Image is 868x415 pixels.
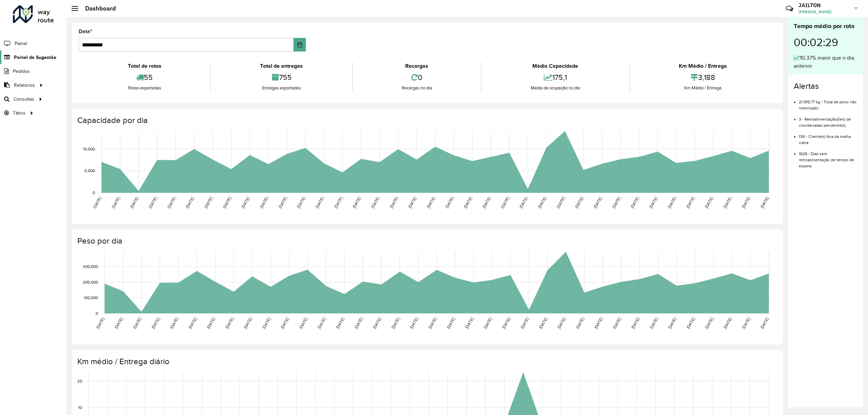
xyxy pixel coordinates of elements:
label: Data [79,27,92,36]
text: [DATE] [278,196,288,209]
text: [DATE] [686,317,695,330]
text: [DATE] [114,317,123,330]
text: [DATE] [315,196,324,209]
text: [DATE] [166,196,176,209]
text: [DATE] [148,196,158,209]
text: [DATE] [649,317,659,330]
div: Média Capacidade [483,62,627,70]
text: [DATE] [335,317,345,330]
text: 200,000 [83,280,98,285]
text: 10,000 [83,147,95,151]
text: [DATE] [481,196,491,209]
text: [DATE] [333,196,343,209]
text: 100,000 [84,295,98,300]
text: [DATE] [723,196,732,209]
div: 755 [213,70,350,85]
text: 10 [78,405,82,410]
text: [DATE] [556,317,566,330]
text: [DATE] [556,196,566,209]
text: [DATE] [445,196,454,209]
text: [DATE] [95,317,105,330]
text: [DATE] [92,196,102,209]
text: [DATE] [243,317,253,330]
div: 175,1 [483,70,627,85]
div: Km Médio / Entrega [632,62,774,70]
text: [DATE] [759,196,769,209]
text: 20 [77,379,82,383]
li: 3 - Retroalimentação(ões) de coordenadas pendente(s) [799,111,857,128]
text: [DATE] [240,196,250,209]
text: [DATE] [500,196,510,209]
text: [DATE] [407,196,417,209]
span: Painel [15,40,27,47]
text: [DATE] [612,317,622,330]
li: 1628 - Dias sem retroalimentação de tempo de espera [799,146,857,169]
text: [DATE] [741,317,751,330]
text: [DATE] [391,317,400,330]
text: [DATE] [354,317,363,330]
text: [DATE] [483,317,493,330]
text: [DATE] [370,196,380,209]
a: Contato Rápido [782,1,797,16]
text: [DATE] [261,317,271,330]
text: [DATE] [224,317,234,330]
text: [DATE] [575,317,585,330]
div: Rotas exportadas [80,85,209,91]
div: Entregas exportadas [213,85,350,91]
text: [DATE] [296,196,306,209]
text: 0 [93,190,95,195]
div: 10,37% maior que o dia anterior [794,54,857,70]
div: 3,188 [632,70,774,85]
text: [DATE] [169,317,179,330]
text: [DATE] [520,317,530,330]
span: Relatórios [14,82,35,89]
text: [DATE] [389,196,399,209]
h3: JAILTON [798,2,849,8]
div: Média de ocupação no dia [483,85,627,91]
div: Recargas no dia [354,85,479,91]
text: [DATE] [667,196,677,209]
text: [DATE] [222,196,232,209]
text: [DATE] [704,196,714,209]
div: Recargas [354,62,479,70]
text: 0 [96,311,98,315]
text: [DATE] [298,317,308,330]
text: [DATE] [446,317,456,330]
text: [DATE] [538,317,548,330]
text: [DATE] [188,317,197,330]
div: Km Médio / Entrega [632,85,774,91]
li: 136 - Cliente(s) fora da malha viária [799,128,857,146]
span: [PERSON_NAME] [798,9,849,15]
h4: Alertas [794,81,857,91]
span: Painel de Sugestão [14,54,56,61]
text: [DATE] [648,196,658,209]
text: [DATE] [463,196,473,209]
span: Consultas [14,96,34,103]
span: Tático [13,109,25,117]
text: [DATE] [704,317,714,330]
text: [DATE] [317,317,327,330]
text: [DATE] [427,317,437,330]
text: [DATE] [426,196,436,209]
text: 5,000 [84,169,95,173]
text: [DATE] [759,317,769,330]
div: 00:02:29 [794,31,857,54]
div: Total de rotas [80,62,209,70]
text: [DATE] [667,317,677,330]
text: [DATE] [685,196,695,209]
div: 55 [80,70,209,85]
text: [DATE] [574,196,584,209]
div: Tempo médio por rota [794,22,857,31]
text: [DATE] [185,196,195,209]
text: [DATE] [111,196,121,209]
text: [DATE] [630,317,640,330]
text: [DATE] [464,317,474,330]
text: [DATE] [501,317,511,330]
text: [DATE] [132,317,142,330]
text: [DATE] [280,317,290,330]
text: [DATE] [723,317,732,330]
button: Choose Date [294,38,306,51]
text: [DATE] [593,317,603,330]
text: [DATE] [593,196,603,209]
h4: Km médio / Entrega diário [77,357,776,367]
